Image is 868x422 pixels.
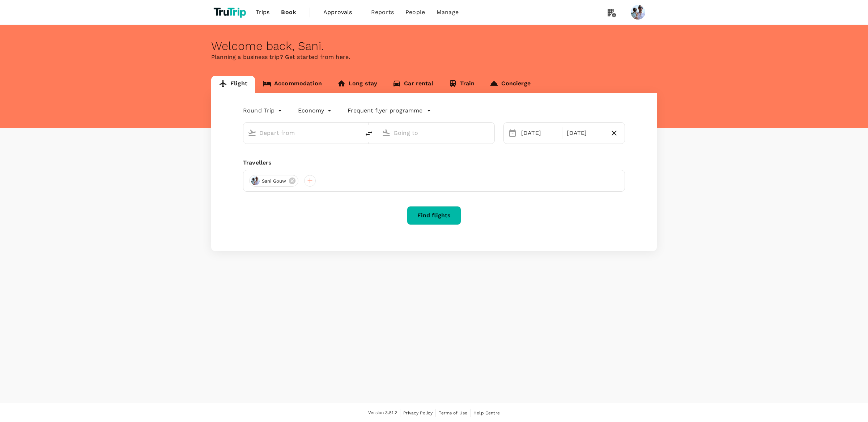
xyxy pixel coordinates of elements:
input: Going to [393,127,479,138]
span: Book [281,8,296,17]
a: Flight [211,76,255,93]
div: [DATE] [518,126,561,140]
p: Planning a business trip? Get started from here. [211,53,657,61]
button: delete [360,125,378,142]
span: Trips [256,8,270,17]
span: People [405,8,425,17]
span: Manage [437,8,459,17]
img: Sani Gouw [631,5,645,20]
div: Travellers [243,158,625,167]
span: Approvals [323,8,359,17]
button: Frequent flyer programme [348,106,431,115]
span: Help Centre [473,410,500,415]
span: Version 3.51.2 [368,409,397,417]
div: Round Trip [243,105,284,116]
button: Open [355,132,357,133]
a: Accommodation [255,76,329,93]
a: Concierge [482,76,538,93]
span: Privacy Policy [403,410,433,415]
a: Privacy Policy [403,409,433,417]
a: Train [441,76,482,93]
a: Car rental [385,76,441,93]
div: Welcome back , Sani . [211,39,657,53]
a: Long stay [329,76,385,93]
span: Terms of Use [439,410,467,415]
div: Sani Gouw [249,175,298,187]
button: Open [489,132,491,133]
p: Frequent flyer programme [348,106,422,115]
a: Terms of Use [439,409,467,417]
input: Depart from [259,127,345,138]
img: avatar-6695f0dd85a4d.png [251,176,260,185]
div: Economy [298,105,333,116]
span: Sani Gouw [258,178,290,185]
a: Help Centre [473,409,500,417]
img: TruTrip logo [211,4,250,20]
span: Reports [371,8,394,17]
button: Find flights [407,206,461,225]
div: [DATE] [564,126,606,140]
